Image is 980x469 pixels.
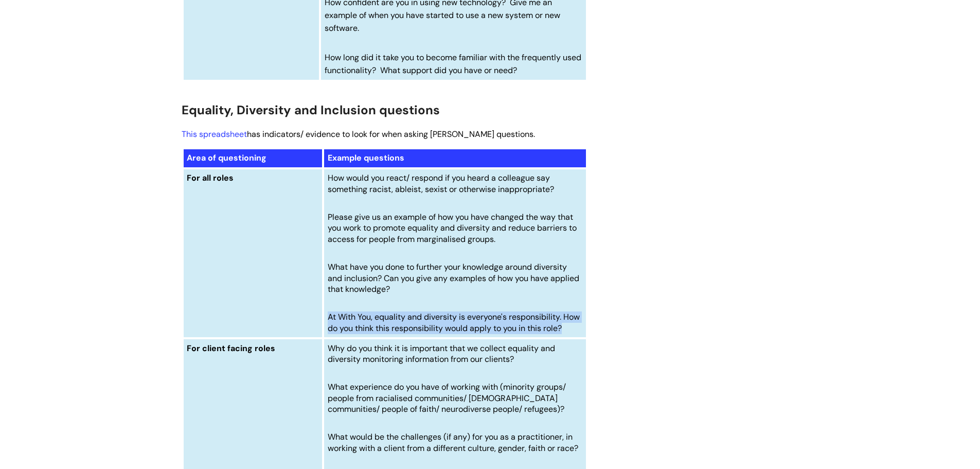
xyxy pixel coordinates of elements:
span: Please give us an example of how you have changed the way that you work to promote equality and d... [328,212,577,245]
span: How would you react/ respond if you heard a colleague say something racist, ableist, sexist or ot... [328,172,554,195]
span: For all roles [187,172,234,183]
span: For client facing roles [187,343,275,354]
span: Area of questioning [187,152,266,163]
span: Why do you think it is important that we collect equality and diversity monitoring information fr... [328,343,555,365]
span: Example questions [328,152,404,163]
span: How long did it take you to become familiar with the frequently used functionality? What support ... [325,52,581,76]
span: What would be the challenges (if any) for you as a practitioner, in working with a client from a ... [328,431,578,454]
span: What experience do you have of working with (minority groups/ people from racialised communities/... [328,381,566,414]
span: At With You, equality and diversity is everyone's responsibility. How do you think this responsib... [328,311,580,334]
span: Equality, Diversity and Inclusion questions [182,102,440,118]
a: This spreadsheet [182,129,247,140]
span: What have you done to further your knowledge around diversity and inclusion? Can you give any exa... [328,262,579,294]
span: has indicators/ evidence to look for when asking [PERSON_NAME] questions. [182,129,535,140]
